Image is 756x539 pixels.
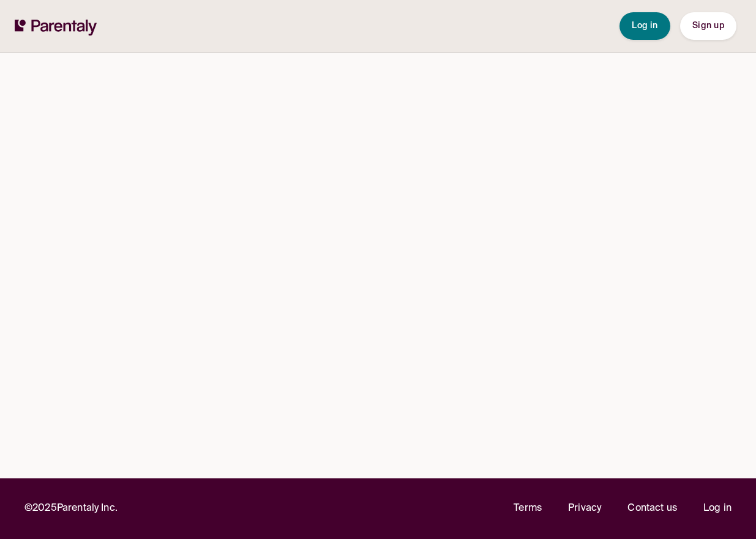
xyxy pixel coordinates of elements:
[514,500,542,517] a: Terms
[632,21,658,30] span: Log in
[680,12,736,40] button: Sign up
[627,500,677,517] p: Contact us
[568,500,601,517] a: Privacy
[24,500,118,517] p: © 2025 Parentaly Inc.
[703,500,732,517] a: Log in
[619,12,670,40] button: Log in
[692,21,724,30] span: Sign up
